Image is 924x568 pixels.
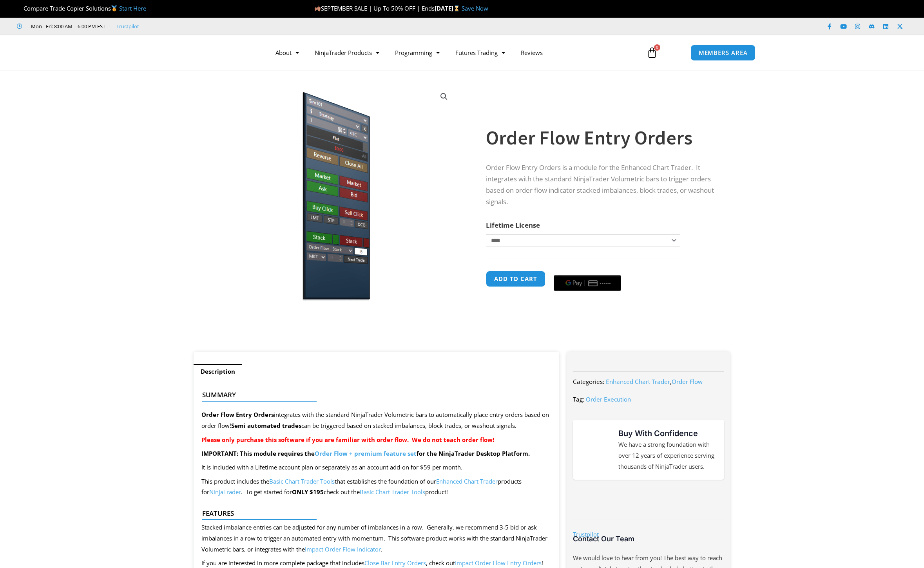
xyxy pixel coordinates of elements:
[17,5,23,11] img: 🏆
[486,251,498,256] a: Clear options
[116,22,139,31] a: Trustpilot
[231,422,301,429] strong: Semi automated trades
[454,5,460,11] img: ⌛
[654,44,660,51] span: 0
[202,391,544,399] h4: Summary
[205,84,457,301] img: orderflow entry
[209,488,241,496] a: NinjaTrader
[305,545,381,553] a: Impact Order Flow Indicator
[314,4,435,12] span: SEPTEMBER SALE | Up To 50% OFF | Ends
[606,378,703,385] span: ,
[194,364,242,379] a: Description
[201,522,551,555] p: Stacked imbalance entries can be adjusted for any number of imbalances in a row. Generally, we re...
[435,4,462,12] strong: [DATE]
[111,5,117,11] img: 🥇
[119,4,146,12] a: Start Here
[581,435,609,464] img: mark thumbs good 43913 | Affordable Indicators – NinjaTrader
[387,44,448,62] a: Programming
[635,41,669,64] a: 0
[589,492,707,507] img: NinjaTrader Wordmark color RGB | Affordable Indicators – NinjaTrader
[324,488,448,496] span: check out the product!
[269,477,335,485] a: Basic Chart Trader Tools
[437,89,451,104] a: View full-screen image gallery
[168,38,253,67] img: LogoAI | Affordable Indicators – NinjaTrader
[618,427,716,439] h3: Buy With Confidence
[201,411,274,418] strong: Order Flow Entry Orders
[573,395,584,403] span: Tag:
[307,44,387,62] a: NinjaTrader Products
[586,395,631,403] a: Order Execution
[552,270,623,270] iframe: Secure payment input frame
[486,162,715,208] p: Order Flow Entry Orders is a module for the Enhanced Chart Trader. It integrates with the standar...
[699,50,748,56] span: MEMBERS AREA
[462,4,488,12] a: Save Now
[17,4,146,12] span: Compare Trade Copier Solutions
[618,439,716,472] p: We have a strong foundation with over 12 years of experience serving thousands of NinjaTrader users.
[513,44,551,62] a: Reviews
[486,221,540,230] label: Lifetime License
[268,44,307,62] a: About
[690,45,756,61] a: MEMBERS AREA
[672,378,703,385] a: Order Flow
[606,378,670,385] a: Enhanced Chart Trader
[573,378,604,385] span: Categories:
[292,488,324,496] strong: ONLY $195
[554,275,621,291] button: Buy with GPay
[600,281,612,286] text: ••••••
[201,436,494,444] strong: Please only purchase this software if you are familiar with order flow. We do not teach order flow!
[436,477,498,485] a: Enhanced Chart Trader
[364,559,426,567] a: Close Bar Entry Orders
[573,534,724,543] h3: Contact Our Team
[201,476,551,498] p: This product includes the that establishes the foundation of our products for . To get started for
[486,124,715,152] h1: Order Flow Entry Orders
[201,462,551,473] p: It is included with a Lifetime account plan or separately as an account add-on for $59 per month.
[268,44,638,62] nav: Menu
[29,22,105,31] span: Mon - Fri: 8:00 AM – 6:00 PM EST
[455,559,542,567] a: Impact Order Flow Entry Orders
[202,510,544,517] h4: Features
[201,449,530,457] strong: IMPORTANT: This module requires the for the NinjaTrader Desktop Platform.
[315,449,417,457] a: Order Flow + premium feature set
[315,5,321,11] img: 🍂
[486,271,545,287] button: Add to cart
[448,44,513,62] a: Futures Trading
[573,530,599,538] a: Trustpilot
[201,409,551,431] p: integrates with the standard NinjaTrader Volumetric bars to automatically place entry orders base...
[360,488,425,496] a: Basic Chart Trader Tools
